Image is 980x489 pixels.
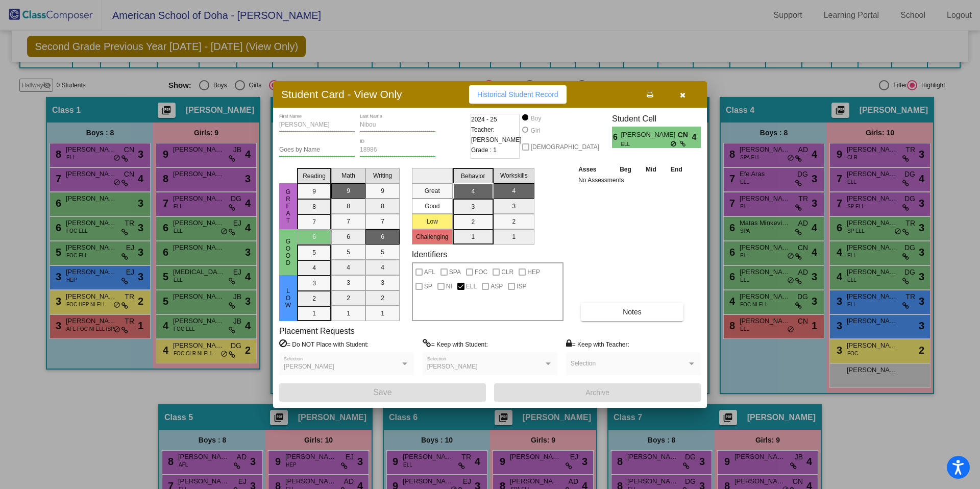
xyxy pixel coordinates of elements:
span: ISP [517,280,526,292]
span: [PERSON_NAME] [621,130,677,140]
span: [DEMOGRAPHIC_DATA] [531,141,599,153]
th: Mid [639,164,663,175]
th: End [664,164,690,175]
button: Archive [494,383,701,402]
span: HEP [527,266,540,278]
span: Save [373,388,391,397]
button: Historical Student Record [469,85,567,104]
span: AFL [424,266,435,278]
button: Save [279,383,486,402]
span: Grade : 1 [471,145,497,155]
span: Great [284,188,293,224]
span: FOC [475,266,487,278]
span: CLR [501,266,513,278]
span: Low [284,287,293,309]
input: goes by name [279,146,355,154]
span: 2024 - 25 [471,114,497,125]
span: Good [284,238,293,266]
span: 4 [692,131,701,143]
label: Placement Requests [279,326,355,336]
span: [PERSON_NAME] [427,363,478,370]
div: Boy [530,114,542,123]
span: Archive [585,388,609,397]
div: Girl [530,126,541,135]
span: ELL [466,280,477,292]
span: 6 [612,131,621,143]
label: = Keep with Teacher: [566,339,629,349]
label: = Do NOT Place with Student: [279,339,369,349]
span: SPA [449,266,461,278]
span: Historical Student Record [477,90,558,99]
td: No Assessments [576,175,690,185]
button: Notes [581,303,683,321]
h3: Student Card - View Only [281,88,402,101]
span: Teacher: [PERSON_NAME] [471,125,522,145]
label: Identifiers [412,250,447,259]
span: ASP [491,280,503,292]
span: Notes [623,308,642,316]
label: = Keep with Student: [423,339,488,349]
h3: Student Cell [612,114,701,124]
th: Asses [576,164,612,175]
span: NI [446,280,452,292]
span: SP [424,280,432,292]
span: ELL [621,140,670,148]
span: [PERSON_NAME] [284,363,334,370]
th: Beg [612,164,639,175]
input: Enter ID [360,146,435,154]
span: CN [678,130,692,140]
